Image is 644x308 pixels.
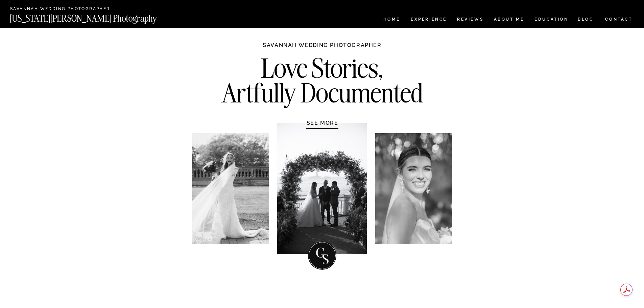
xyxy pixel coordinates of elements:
a: EDUCATION [534,17,569,23]
a: SEE MORE [290,119,355,126]
a: [US_STATE][PERSON_NAME] Photography [10,14,180,20]
a: ABOUT ME [494,17,524,23]
a: Experience [411,17,446,23]
a: CONTACT [605,16,633,23]
a: BLOG [578,17,594,23]
h2: Love Stories, Artfully Documented [204,56,440,69]
a: HOME [382,17,401,23]
a: REVIEWS [457,17,482,23]
a: Savannah Wedding Photographer [10,7,112,12]
h1: Savannah Wedding Photographer [259,42,386,55]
